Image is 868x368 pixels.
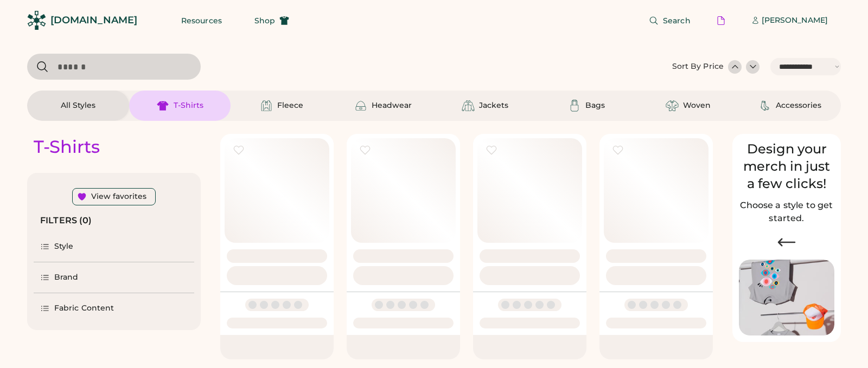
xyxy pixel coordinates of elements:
[568,99,581,112] img: Bags Icon
[585,100,605,111] div: Bags
[776,100,821,111] div: Accessories
[663,17,691,24] span: Search
[479,100,508,111] div: Jackets
[739,260,834,336] img: Image of Lisa Congdon Eye Print on T-Shirt and Hat
[354,99,367,112] img: Headwear Icon
[54,303,114,314] div: Fabric Content
[739,199,834,225] h2: Choose a style to get started.
[739,140,834,192] div: Design your merch in just a few clicks!
[758,99,771,112] img: Accessories Icon
[683,100,711,111] div: Woven
[54,272,79,283] div: Brand
[34,136,100,158] div: T-Shirts
[91,191,146,202] div: View favorites
[50,14,137,27] div: [DOMAIN_NAME]
[372,100,412,111] div: Headwear
[254,17,275,24] span: Shop
[666,99,679,112] img: Woven Icon
[156,99,169,112] img: T-Shirts Icon
[61,100,95,111] div: All Styles
[168,10,235,31] button: Resources
[27,11,46,30] img: Rendered Logo - Screens
[277,100,303,111] div: Fleece
[462,99,475,112] img: Jackets Icon
[54,241,74,252] div: Style
[762,15,828,26] div: [PERSON_NAME]
[241,10,302,31] button: Shop
[174,100,203,111] div: T-Shirts
[260,99,273,112] img: Fleece Icon
[672,61,724,72] div: Sort By Price
[40,214,92,227] div: FILTERS (0)
[636,10,704,31] button: Search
